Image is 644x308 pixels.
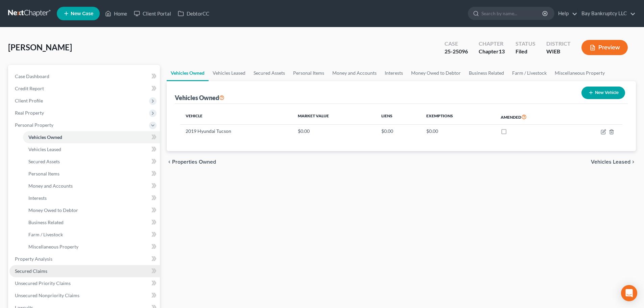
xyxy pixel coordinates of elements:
span: Unsecured Nonpriority Claims [15,292,79,298]
a: Home [102,7,130,20]
a: Secured Claims [9,265,160,277]
a: Vehicles Owned [23,131,160,143]
span: Case Dashboard [15,73,49,79]
a: Money and Accounts [328,65,381,81]
div: Chapter [479,48,505,55]
a: Credit Report [9,82,160,95]
span: Miscellaneous Property [28,244,78,250]
span: Secured Assets [28,159,60,164]
button: chevron_left Properties Owned [167,159,216,165]
span: Money and Accounts [28,183,73,189]
span: Property Analysis [15,256,52,262]
a: Business Related [465,65,508,81]
a: Interests [23,192,160,204]
td: $0.00 [292,125,376,138]
div: WIEB [546,48,571,55]
a: Money Owed to Debtor [23,204,160,216]
span: Personal Items [28,171,59,176]
a: Miscellaneous Property [23,241,160,253]
span: Client Profile [15,98,43,103]
a: Money and Accounts [23,180,160,192]
div: District [546,40,571,48]
div: 25-25096 [445,48,468,55]
a: Vehicles Leased [209,65,249,81]
button: Preview [581,40,628,55]
th: Exemptions [421,109,496,125]
span: [PERSON_NAME] [8,42,72,52]
i: chevron_left [167,159,172,165]
a: Vehicles Owned [167,65,209,81]
span: Interests [28,195,47,201]
a: Secured Assets [23,156,160,168]
a: Interests [381,65,407,81]
span: Vehicles Owned [28,134,62,140]
span: Vehicles Leased [28,146,61,152]
div: Chapter [479,40,505,48]
span: 13 [499,48,505,54]
th: Vehicle [180,109,292,125]
a: Case Dashboard [9,70,160,82]
div: Status [516,40,535,48]
button: New Vehicle [581,87,625,99]
span: Credit Report [15,86,44,91]
a: Client Portal [130,7,174,20]
span: Vehicles Leased [591,159,630,165]
a: Unsecured Priority Claims [9,277,160,289]
th: Liens [376,109,421,125]
a: DebtorCC [174,7,213,20]
td: 2019 Hyundai Tucson [180,125,292,138]
span: Unsecured Priority Claims [15,280,71,286]
a: Vehicles Leased [23,143,160,156]
button: Vehicles Leased chevron_right [591,159,636,165]
a: Miscellaneous Property [551,65,609,81]
a: Secured Assets [249,65,289,81]
a: Farm / Livestock [508,65,551,81]
a: Bay Bankruptcy LLC [578,7,636,20]
span: New Case [71,11,93,16]
div: Case [445,40,468,48]
a: Unsecured Nonpriority Claims [9,289,160,302]
div: Open Intercom Messenger [621,285,637,301]
a: Money Owed to Debtor [407,65,465,81]
input: Search by name... [481,7,543,20]
span: Business Related [28,219,64,225]
a: Business Related [23,216,160,229]
span: Secured Claims [15,268,47,274]
span: Real Property [15,110,44,116]
div: Vehicles Owned [175,94,224,102]
td: $0.00 [376,125,421,138]
i: chevron_right [630,159,636,165]
th: Amended [495,109,569,125]
a: Property Analysis [9,253,160,265]
th: Market Value [292,109,376,125]
a: Help [555,7,577,20]
span: Properties Owned [172,159,216,165]
a: Personal Items [23,168,160,180]
a: Personal Items [289,65,328,81]
td: $0.00 [421,125,496,138]
span: Money Owed to Debtor [28,207,78,213]
div: Filed [516,48,535,55]
a: Farm / Livestock [23,229,160,241]
span: Farm / Livestock [28,232,63,237]
span: Personal Property [15,122,53,128]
